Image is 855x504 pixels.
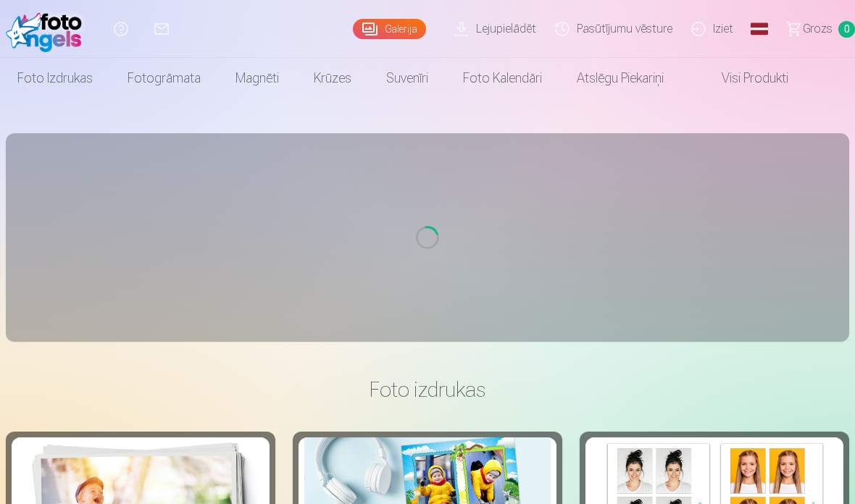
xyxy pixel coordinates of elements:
[296,58,369,98] a: Krūzes
[681,58,806,98] a: Visi produkti
[803,20,833,38] span: Grozs
[838,21,855,38] span: 0
[110,58,218,98] a: Fotogrāmata
[6,6,89,52] img: /fa1
[218,58,296,98] a: Magnēti
[446,58,559,98] a: Foto kalendāri
[353,19,426,39] a: Galerija
[17,377,838,403] h3: Foto izdrukas
[369,58,446,98] a: Suvenīri
[559,58,681,98] a: Atslēgu piekariņi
